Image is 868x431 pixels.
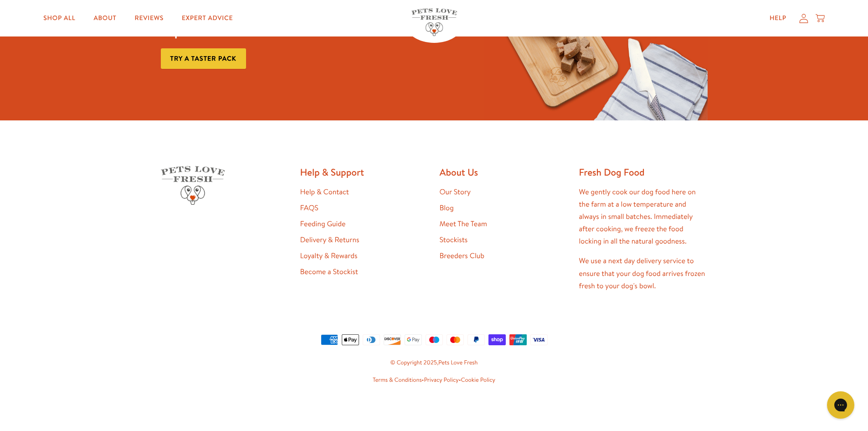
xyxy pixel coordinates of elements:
a: About [86,9,123,27]
a: Feeding Guide [300,219,346,229]
a: Blog [440,203,454,213]
a: Try a taster pack [161,48,246,69]
a: Help [762,9,794,27]
h3: Dog food that isn't a chemistry experiment [161,4,385,39]
a: Delivery & Returns [300,235,360,245]
small: © Copyright 2025, [161,358,708,368]
a: Pets Love Fresh [438,358,478,367]
a: Reviews [128,9,171,27]
h2: About Us [440,166,568,178]
a: Breeders Club [440,251,484,261]
h2: Help & Support [300,166,429,178]
a: Our Story [440,187,471,197]
a: Expert Advice [175,9,240,27]
h2: Fresh Dog Food [579,166,708,178]
a: Stockists [440,235,468,245]
a: Privacy Policy [424,376,458,384]
a: FAQS [300,203,318,213]
a: Cookie Policy [461,376,495,384]
a: Loyalty & Rewards [300,251,358,261]
img: Pets Love Fresh [161,166,225,205]
p: We gently cook our dog food here on the farm at a low temperature and always in small batches. Im... [579,186,708,248]
small: • • [161,375,708,385]
a: Help & Contact [300,187,349,197]
a: Terms & Conditions [373,376,422,384]
a: Become a Stockist [300,267,358,277]
a: Meet The Team [440,219,487,229]
iframe: Gorgias live chat messenger [822,388,859,422]
img: Pets Love Fresh [411,8,457,36]
p: We use a next day delivery service to ensure that your dog food arrives frozen fresh to your dog'... [579,255,708,292]
a: Shop All [36,9,82,27]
